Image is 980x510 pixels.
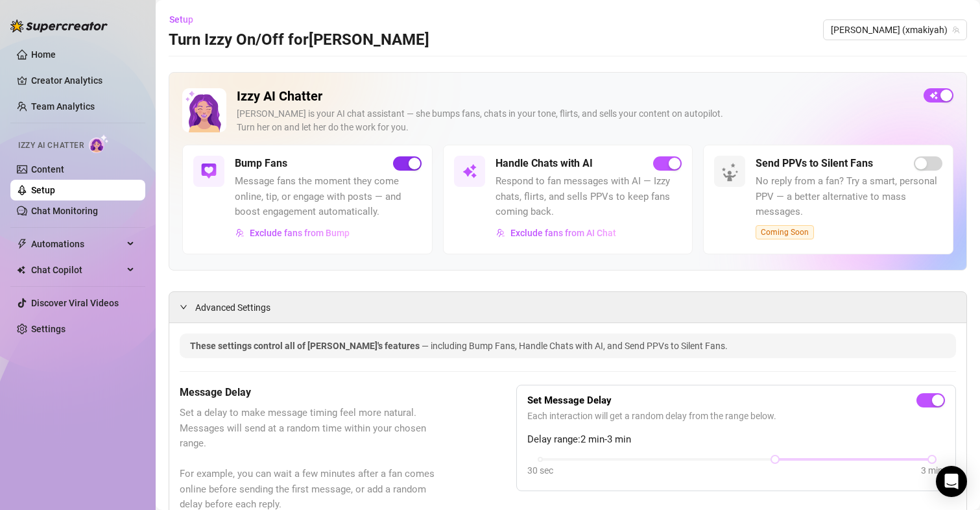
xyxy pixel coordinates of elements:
span: Respond to fan messages with AI — Izzy chats, flirts, and sells PPVs to keep fans coming back. [496,174,682,220]
span: Izzy AI Chatter [18,140,84,152]
img: svg%3e [201,164,217,179]
div: 30 sec [527,463,553,478]
span: Message fans the moment they come online, tip, or engage with posts — and boost engagement automa... [235,174,422,220]
span: Exclude fans from Bump [250,228,350,238]
img: svg%3e [235,228,245,237]
span: Exclude fans from AI Chat [510,228,616,238]
h2: Izzy AI Chatter [237,88,913,104]
strong: Set Message Delay [527,395,612,406]
a: Content [31,164,64,175]
button: Exclude fans from Bump [235,223,350,243]
h5: Bump Fans [235,156,287,171]
a: Team Analytics [31,101,95,112]
span: Delay range: 2 min - 3 min [527,432,945,448]
img: Chat Copilot [17,265,25,274]
a: Discover Viral Videos [31,298,119,308]
span: team [952,26,960,34]
span: expanded [180,303,187,311]
span: No reply from a fan? Try a smart, personal PPV — a better alternative to mass messages. [756,174,942,220]
div: expanded [180,300,195,314]
span: Chat Copilot [31,260,123,280]
button: Exclude fans from AI Chat [496,223,617,243]
div: [PERSON_NAME] is your AI chat assistant — she bumps fans, chats in your tone, flirts, and sells y... [237,107,913,134]
button: Setup [169,9,204,30]
a: Setup [31,185,55,195]
img: svg%3e [462,164,477,179]
img: Izzy AI Chatter [182,88,226,132]
h5: Send PPVs to Silent Fans [756,156,873,171]
h5: Message Delay [180,385,451,400]
span: Setup [169,14,193,25]
span: Each interaction will get a random delay from the range below. [527,409,945,423]
span: Coming Soon [756,225,814,239]
h5: Handle Chats with AI [496,156,593,171]
span: thunderbolt [17,239,27,249]
img: logo-BBDzfeDw.svg [10,19,108,32]
div: 3 min [921,463,943,478]
img: silent-fans-ppv-o-N6Mmdf.svg [721,163,742,184]
img: svg%3e [496,228,505,237]
a: Chat Monitoring [31,206,98,216]
span: Advanced Settings [195,300,270,315]
h3: Turn Izzy On/Off for [PERSON_NAME] [169,30,429,51]
img: AI Chatter [89,134,109,153]
span: — including Bump Fans, Handle Chats with AI, and Send PPVs to Silent Fans. [422,341,728,351]
a: Settings [31,324,66,334]
a: Home [31,49,56,60]
a: Creator Analytics [31,70,135,91]
span: Automations [31,234,123,254]
div: Open Intercom Messenger [936,466,967,497]
span: maki (xmakiyah) [831,20,959,40]
span: These settings control all of [PERSON_NAME]'s features [190,341,422,351]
